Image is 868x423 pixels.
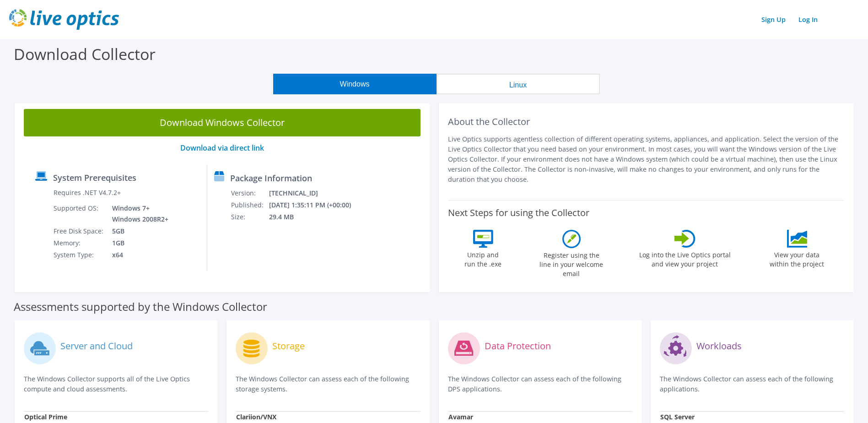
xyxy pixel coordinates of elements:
td: Windows 7+ Windows 2008R2+ [105,202,170,225]
strong: Clariion/VNX [236,412,276,421]
label: Storage [272,342,305,351]
td: System Type: [53,249,105,261]
h2: About the Collector [448,116,845,127]
a: Sign Up [757,13,790,26]
label: Workloads [696,342,742,351]
label: Server and Cloud [60,342,133,351]
td: Memory: [53,237,105,249]
a: Download Windows Collector [24,109,421,136]
td: x64 [105,249,170,261]
label: View your data within the project [764,248,830,269]
p: The Windows Collector can assess each of the following applications. [660,374,844,394]
label: Log into the Live Optics portal and view your project [639,248,731,269]
label: Package Information [230,174,312,183]
td: 1GB [105,237,170,249]
td: 5GB [105,225,170,237]
label: System Prerequisites [53,173,136,182]
label: Download Collector [14,43,156,65]
label: Next Steps for using the Collector [448,207,589,218]
label: Assessments supported by the Windows Collector [14,302,267,311]
label: Requires .NET V4.7.2+ [54,188,121,197]
td: Size: [231,211,269,223]
label: Unzip and run the .exe [462,248,504,269]
button: Linux [437,74,600,94]
img: live_optics_svg.svg [9,9,119,30]
td: [TECHNICAL_ID] [269,187,363,199]
button: Windows [273,74,437,94]
p: The Windows Collector can assess each of the following DPS applications. [448,374,632,394]
td: Supported OS: [53,202,105,225]
td: Free Disk Space: [53,225,105,237]
label: Data Protection [485,342,551,351]
td: Published: [231,199,269,211]
strong: Avamar [448,412,473,421]
p: Live Optics supports agentless collection of different operating systems, appliances, and applica... [448,134,845,184]
p: The Windows Collector supports all of the Live Optics compute and cloud assessments. [24,374,208,394]
td: [DATE] 1:35:11 PM (+00:00) [269,199,363,211]
p: The Windows Collector can assess each of the following storage systems. [236,374,420,394]
strong: SQL Server [660,412,695,421]
td: Version: [231,187,269,199]
label: Register using the line in your welcome email [537,248,606,278]
strong: Optical Prime [24,412,67,421]
a: Download via direct link [180,143,264,153]
a: Log In [794,13,822,26]
td: 29.4 MB [269,211,363,223]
